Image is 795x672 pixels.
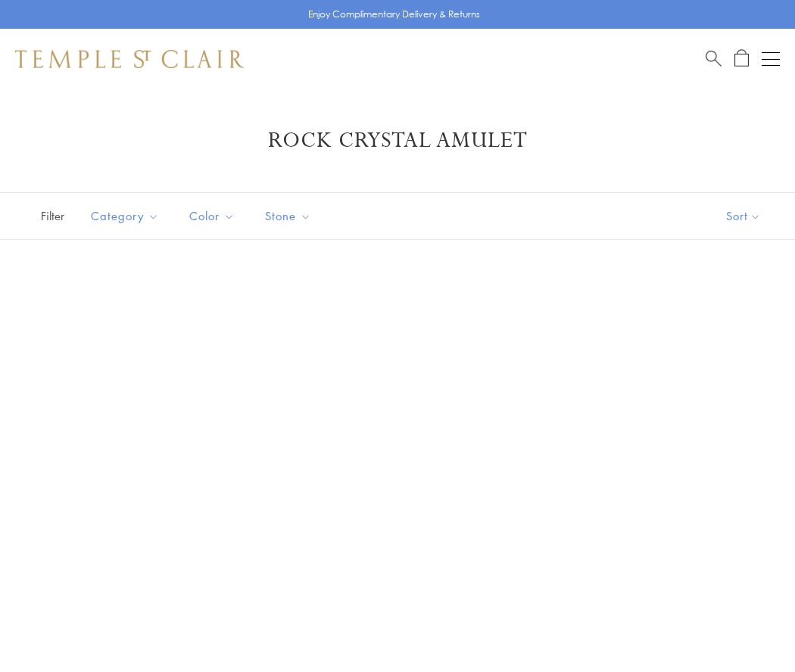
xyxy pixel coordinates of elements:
[257,207,323,226] span: Stone
[178,199,246,233] button: Color
[734,49,749,68] a: Open Shopping Bag
[79,199,170,233] button: Category
[83,207,170,226] span: Category
[308,7,480,22] p: Enjoy Complimentary Delivery & Returns
[15,50,244,68] img: Temple St. Clair
[182,207,246,226] span: Color
[762,50,780,68] button: Open navigation
[38,127,757,154] h1: Rock Crystal Amulet
[692,193,795,239] button: Show sort by
[254,199,323,233] button: Stone
[706,49,722,68] a: Search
